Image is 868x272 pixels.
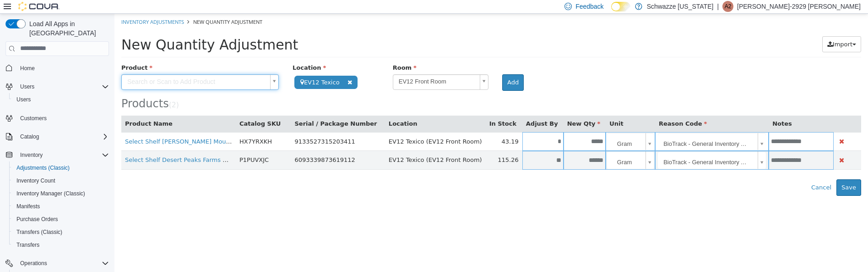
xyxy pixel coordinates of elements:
[13,175,59,186] a: Inventory Count
[9,226,113,239] button: Transfers (Classic)
[20,115,47,122] span: Customers
[180,62,243,75] span: EV12 Texico
[544,106,592,113] span: Reason Code
[2,80,113,93] button: Users
[13,188,109,199] span: Inventory Manager (Classic)
[717,1,719,12] p: |
[16,190,85,197] span: Inventory Manager (Classic)
[20,260,47,267] span: Operations
[11,124,241,131] a: Select Shelf [PERSON_NAME] Mountain [PERSON_NAME] Deli Facetz (I) Per 1g
[543,138,640,156] span: BioTrack - General Inventory Audit
[708,22,747,39] button: Import
[7,23,184,39] span: New Quantity Adjustment
[13,227,109,238] span: Transfers (Classic)
[16,113,50,124] a: Customers
[20,83,34,90] span: Users
[9,174,113,187] button: Inventory Count
[13,188,89,199] a: Inventory Manager (Classic)
[9,239,113,251] button: Transfers
[16,63,38,74] a: Home
[16,258,109,269] span: Operations
[2,61,113,75] button: Home
[453,106,486,113] span: New Qty
[16,150,46,161] button: Inventory
[737,1,861,12] p: [PERSON_NAME]-2929 [PERSON_NAME]
[121,137,176,156] td: P1PUVXJC
[543,119,640,138] span: BioTrack - General Inventory Audit
[16,62,109,74] span: Home
[723,122,732,133] button: Delete Product
[16,150,109,161] span: Inventory
[412,105,445,115] button: Adjust By
[722,166,747,182] button: Save
[16,96,31,103] span: Users
[279,61,362,75] span: EV12 Front Room
[13,201,43,212] a: Manifests
[2,149,113,161] button: Inventory
[7,61,152,76] span: Search or Scan to Add Product
[388,61,409,77] button: Add
[9,187,113,200] button: Inventory Manager (Classic)
[493,119,539,137] a: Gram
[2,130,113,143] button: Catalog
[13,214,62,225] a: Purchase Orders
[11,143,190,150] a: Select Shelf Desert Peaks Farms Deli Banana Jelly (S) Per 1g
[13,94,34,105] a: Users
[180,105,264,115] button: Serial / Package Number
[2,257,113,270] button: Operations
[176,118,270,137] td: 9133527315203411
[54,87,65,95] small: ( )
[495,105,510,115] button: Unit
[16,241,39,249] span: Transfers
[2,111,113,125] button: Customers
[16,131,43,142] button: Catalog
[26,19,109,38] span: Load All Apps in [GEOGRAPHIC_DATA]
[7,50,38,57] span: Product
[723,141,732,152] button: Delete Product
[16,216,58,223] span: Purchase Orders
[692,166,722,182] button: Cancel
[575,2,603,11] span: Feedback
[7,5,70,11] a: Inventory Adjustments
[13,239,43,250] a: Transfers
[371,137,408,156] td: 115.26
[718,27,738,34] span: Import
[16,81,109,92] span: Users
[493,119,527,138] span: Gram
[13,214,109,225] span: Purchase Orders
[722,1,733,12] div: Adrian-2929 Telles
[13,94,109,105] span: Users
[16,81,38,92] button: Users
[11,105,60,115] button: Product Name
[725,1,732,12] span: A2
[13,239,109,250] span: Transfers
[16,228,62,236] span: Transfers (Classic)
[543,119,651,137] a: BioTrack - General Inventory Audit
[7,61,164,76] a: Search or Scan to Add Product
[16,258,51,269] button: Operations
[274,124,368,131] span: EV12 Texico (EV12 Front Room)
[9,93,113,106] button: Users
[125,105,168,115] button: Catalog SKU
[79,5,148,11] span: New Quantity Adjustment
[493,138,539,155] a: Gram
[274,143,368,150] span: EV12 Texico (EV12 Front Room)
[18,2,60,11] img: Cova
[611,2,630,11] input: Dark Mode
[20,65,35,72] span: Home
[658,105,679,115] button: Notes
[9,200,113,213] button: Manifests
[176,137,270,156] td: 6093339873619112
[121,118,176,137] td: HX7YRXKH
[13,162,73,173] a: Adjustments (Classic)
[9,213,113,226] button: Purchase Orders
[375,105,404,115] button: In Stock
[20,151,43,159] span: Inventory
[16,112,109,124] span: Customers
[16,164,70,172] span: Adjustments (Classic)
[16,203,40,210] span: Manifests
[493,138,527,156] span: Gram
[371,118,408,137] td: 43.19
[611,11,612,12] span: Dark Mode
[178,50,212,57] span: Location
